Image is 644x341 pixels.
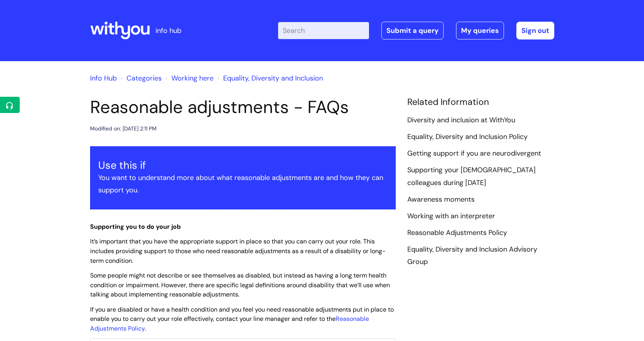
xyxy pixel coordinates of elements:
[90,305,394,333] span: If you are disabled or have a health condition and you feel you need reasonable adjustments put i...
[407,115,515,125] a: Diversity and inclusion at WithYou
[381,22,444,39] a: Submit a query
[215,72,323,84] li: Equality, Diversity and Inclusion
[155,24,181,37] p: info hub
[90,124,157,134] div: Modified on: [DATE] 2:11 PM
[90,237,386,265] span: It’s important that you have the appropriate support in place so that you can carry out your role...
[90,271,390,299] span: Some people might not describe or see themselves as disabled, but instead as having a long term h...
[90,74,117,83] a: Info Hub
[407,149,541,159] a: Getting support if you are neurodivergent
[119,72,162,84] li: Solution home
[278,22,369,39] input: Search
[126,74,162,83] a: Categories
[407,195,475,205] a: Awareness moments
[90,97,396,118] h1: Reasonable adjustments - FAQs
[407,97,554,108] h4: Related Information
[407,211,495,221] a: Working with an interpreter
[407,132,528,142] a: Equality, Diversity and Inclusion Policy
[407,165,536,188] a: Supporting your [DEMOGRAPHIC_DATA] colleagues during [DATE]
[98,171,388,197] p: You want to understand more about what reasonable adjustments are and how they can support you.
[98,159,388,171] h3: Use this if
[223,74,323,83] a: Equality, Diversity and Inclusion
[90,223,181,231] span: Supporting you to do your job
[278,22,554,39] div: | -
[407,245,537,267] a: Equality, Diversity and Inclusion Advisory Group
[456,22,504,39] a: My queries
[516,22,554,39] a: Sign out
[171,74,214,83] a: Working here
[164,72,214,84] li: Working here
[407,228,507,238] a: Reasonable Adjustments Policy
